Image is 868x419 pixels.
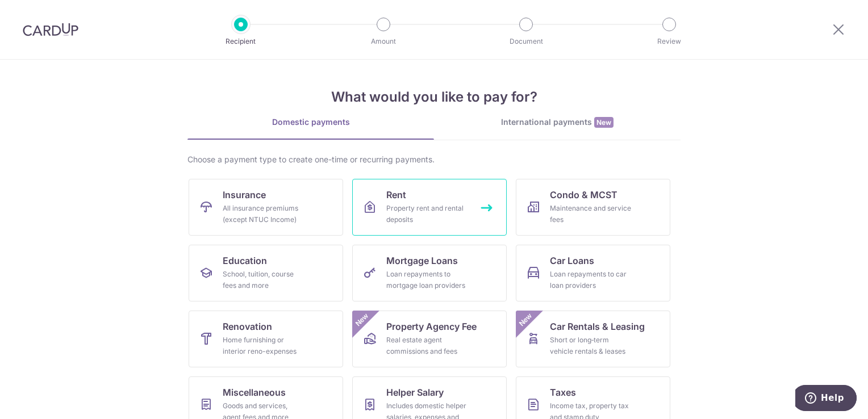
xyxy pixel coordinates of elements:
[352,245,507,301] a: Mortgage LoansLoan repayments to mortgage loan providers
[189,311,343,367] a: RenovationHome furnishing or interior reno-expenses
[26,8,49,18] span: Help
[386,334,468,357] div: Real estate agent commissions and fees
[353,311,372,329] span: New
[550,203,632,225] div: Maintenance and service fees
[223,188,266,202] span: Insurance
[550,320,645,333] span: Car Rentals & Leasing
[223,386,286,399] span: Miscellaneous
[386,188,406,202] span: Rent
[341,36,425,47] p: Amount
[386,269,468,291] div: Loan repayments to mortgage loan providers
[352,311,507,367] a: Property Agency FeeReal estate agent commissions and feesNew
[223,334,304,357] div: Home furnishing or interior reno-expenses
[223,203,304,225] div: All insurance premiums (except NTUC Income)
[516,245,670,301] a: Car LoansLoan repayments to car loan providers
[550,334,632,357] div: Short or long‑term vehicle rentals & leases
[352,179,507,236] a: RentProperty rent and rental deposits
[187,87,681,107] h4: What would you like to pay for?
[550,188,617,202] span: Condo & MCST
[386,320,477,333] span: Property Agency Fee
[386,203,468,225] div: Property rent and rental deposits
[516,311,670,367] a: Car Rentals & LeasingShort or long‑term vehicle rentals & leasesNew
[434,116,681,128] div: International payments
[187,154,681,165] div: Choose a payment type to create one-time or recurring payments.
[386,254,458,267] span: Mortgage Loans
[199,36,283,47] p: Recipient
[550,386,576,399] span: Taxes
[516,179,670,236] a: Condo & MCSTMaintenance and service fees
[189,179,343,236] a: InsuranceAll insurance premiums (except NTUC Income)
[550,254,594,267] span: Car Loans
[516,311,535,329] span: New
[386,386,444,399] span: Helper Salary
[223,254,267,267] span: Education
[550,269,632,291] div: Loan repayments to car loan providers
[189,245,343,301] a: EducationSchool, tuition, course fees and more
[627,36,711,47] p: Review
[187,116,434,128] div: Domestic payments
[223,269,304,291] div: School, tuition, course fees and more
[594,117,614,128] span: New
[484,36,568,47] p: Document
[23,23,78,36] img: CardUp
[223,320,272,333] span: Renovation
[795,385,857,413] iframe: Opens a widget where you can find more information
